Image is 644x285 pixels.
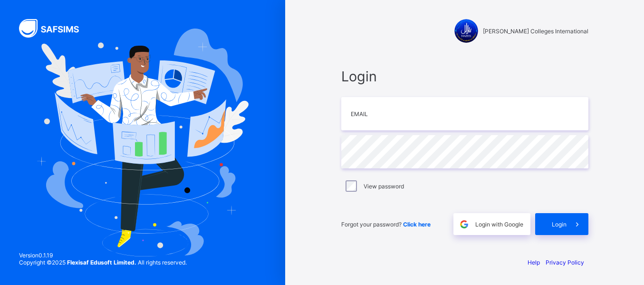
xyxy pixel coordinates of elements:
img: SAFSIMS Logo [19,19,90,38]
label: View password [364,183,404,190]
strong: Flexisaf Edusoft Limited. [67,259,136,266]
span: Login with Google [475,221,523,228]
a: Click here [403,221,431,228]
span: Copyright © 2025 All rights reserved. [19,259,187,266]
img: google.396cfc9801f0270233282035f929180a.svg [459,219,470,230]
a: Help [528,259,540,266]
span: Login [552,221,567,228]
span: Login [341,68,588,85]
a: Privacy Policy [546,259,584,266]
span: Forgot your password? [341,221,431,228]
span: [PERSON_NAME] Colleges International [483,28,588,35]
span: Version 0.1.19 [19,252,187,259]
img: Hero Image [37,29,249,256]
